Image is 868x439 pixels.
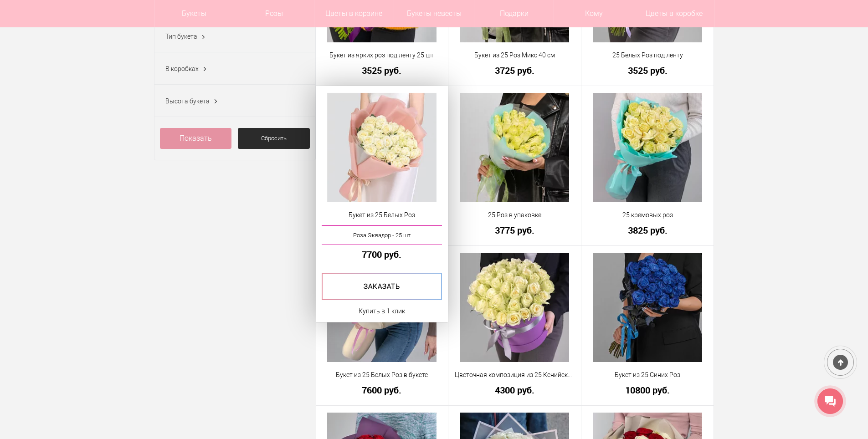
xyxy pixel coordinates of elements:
img: 25 Роз в упаковке [460,93,569,202]
a: 3725 руб. [454,66,575,75]
a: Цветочная композиция из 25 Кенийских роз в коробке [454,370,575,380]
a: Сбросить [238,128,310,149]
a: 3825 руб. [587,225,708,235]
img: Цветочная композиция из 25 Кенийских роз в коробке [460,253,569,362]
a: Букет из ярких роз под ленту 25 шт [322,51,442,60]
a: Букет из 25 Белых Роз [GEOGRAPHIC_DATA] [322,210,442,220]
a: 7600 руб. [322,385,442,395]
a: 25 Роз в упаковке [454,210,575,220]
span: В коробках [165,65,199,72]
a: 25 Белых Роз под ленту [587,51,708,60]
a: Букет из 25 Синих Роз [587,370,708,380]
a: Букет из 25 Роз Микс 40 см [454,51,575,60]
img: Букет из 25 Белых Роз Эквадор [327,93,437,202]
img: 25 кремовых роз [593,93,702,202]
a: Показать [160,128,232,149]
a: 3525 руб. [587,66,708,75]
a: Роза Эквадор - 25 шт [322,225,442,245]
a: 4300 руб. [454,385,575,395]
a: 7700 руб. [322,250,442,259]
img: Букет из 25 Синих Роз [593,253,702,362]
span: Высота букета [165,97,210,105]
span: Тип букета [165,33,197,40]
a: 3775 руб. [454,225,575,235]
a: 3525 руб. [322,66,442,75]
a: Букет из 25 Белых Роз в букете [322,370,442,380]
a: 10800 руб. [587,385,708,395]
a: Купить в 1 клик [359,306,405,316]
a: 25 кремовых роз [587,210,708,220]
